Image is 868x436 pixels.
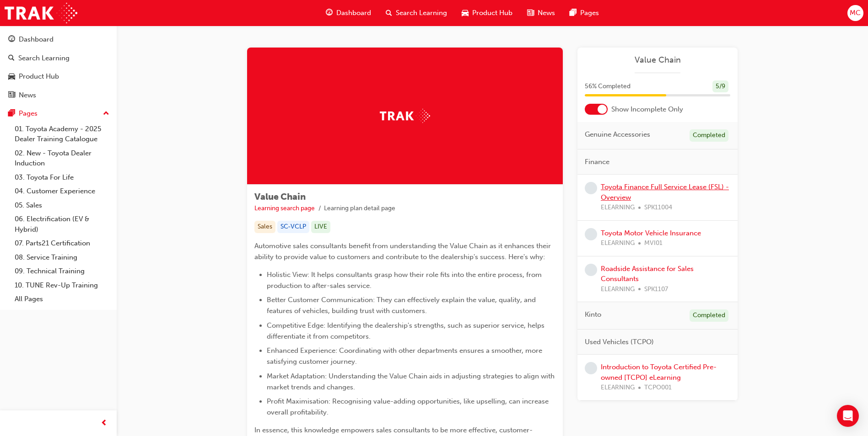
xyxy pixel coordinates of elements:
a: car-iconProduct Hub [454,4,520,22]
a: Toyota Motor Vehicle Insurance [601,229,701,237]
span: car-icon [462,7,469,19]
a: guage-iconDashboard [318,4,378,22]
span: Enhanced Experience: Coordinating with other departments ensures a smoother, more satisfying cust... [267,346,544,366]
span: pages-icon [8,110,15,118]
a: 05. Sales [11,198,113,213]
span: pages-icon [570,7,577,19]
a: 01. Toyota Academy - 2025 Dealer Training Catalogue [11,122,113,146]
div: Dashboard [19,34,54,45]
div: Open Intercom Messenger [837,405,859,427]
span: Better Customer Communication: They can effectively explain the value, quality, and features of v... [267,296,538,315]
span: car-icon [8,73,15,81]
a: 07. Parts21 Certification [11,236,113,250]
span: news-icon [8,91,15,100]
div: Pages [19,108,38,119]
span: news-icon [527,7,534,19]
a: 10. TUNE Rev-Up Training [11,278,113,292]
span: learningRecordVerb_NONE-icon [585,362,597,374]
span: learningRecordVerb_NONE-icon [585,228,597,240]
span: TCPO001 [644,383,672,393]
span: Profit Maximisation: Recognising value-adding opportunities, like upselling, can increase overall... [267,397,550,416]
div: Search Learning [18,53,70,64]
span: search-icon [386,7,392,19]
div: News [19,90,36,101]
span: MVI01 [644,238,663,249]
img: Trak [5,3,77,23]
span: Value Chain [254,191,306,202]
a: Learning search page [254,204,315,212]
span: Holistic View: It helps consultants grasp how their role fits into the entire process, from produ... [267,271,544,290]
a: 09. Technical Training [11,264,113,278]
img: Trak [380,109,430,123]
span: Genuine Accessories [585,129,650,140]
a: All Pages [11,292,113,306]
a: Search Learning [4,50,113,67]
button: Pages [4,105,113,122]
span: ELEARNING [601,383,635,393]
span: Finance [585,157,609,167]
span: 56 % Completed [585,81,631,92]
a: search-iconSearch Learning [378,4,454,22]
span: Competitive Edge: Identifying the dealership's strengths, such as superior service, helps differe... [267,321,546,340]
div: Product Hub [19,71,59,82]
a: Product Hub [4,68,113,85]
span: Dashboard [336,8,371,18]
span: search-icon [8,54,15,63]
span: up-icon [103,108,109,120]
button: DashboardSearch LearningProduct HubNews [4,29,113,105]
a: pages-iconPages [562,4,606,22]
span: ELEARNING [601,284,635,295]
div: Sales [254,221,275,233]
a: 03. Toyota For Life [11,170,113,185]
a: 08. Service Training [11,250,113,265]
a: Dashboard [4,31,113,48]
span: Show Incomplete Only [611,104,683,115]
span: MC [850,8,861,18]
a: Introduction to Toyota Certified Pre-owned [TCPO] eLearning [601,363,717,382]
a: Value Chain [585,55,730,65]
span: SPK11004 [644,202,672,213]
div: Completed [690,309,728,322]
a: Roadside Assistance for Sales Consultants [601,265,694,283]
span: SPK1107 [644,284,668,295]
span: Used Vehicles (TCPO) [585,337,654,347]
span: learningRecordVerb_NONE-icon [585,264,597,276]
span: prev-icon [101,418,108,429]
div: LIVE [311,221,330,233]
span: Kinto [585,309,601,320]
span: ELEARNING [601,238,635,249]
span: Pages [580,8,599,18]
span: Search Learning [396,8,447,18]
button: MC [847,5,863,21]
span: Market Adaptation: Understanding the Value Chain aids in adjusting strategies to align with marke... [267,372,556,391]
a: Toyota Finance Full Service Lease (FSL) - Overview [601,183,729,202]
a: 06. Electrification (EV & Hybrid) [11,212,113,236]
span: Product Hub [472,8,512,18]
div: Completed [690,129,728,142]
a: News [4,87,113,104]
span: guage-icon [326,7,333,19]
a: 02. New - Toyota Dealer Induction [11,146,113,170]
a: news-iconNews [520,4,562,22]
span: learningRecordVerb_NONE-icon [585,182,597,194]
div: SC-VCLP [277,221,309,233]
span: News [538,8,555,18]
span: guage-icon [8,36,15,44]
span: ELEARNING [601,202,635,213]
span: Automotive sales consultants benefit from understanding the Value Chain as it enhances their abil... [254,242,553,261]
a: 04. Customer Experience [11,184,113,198]
div: 5 / 9 [712,80,728,93]
li: Learning plan detail page [324,203,395,214]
